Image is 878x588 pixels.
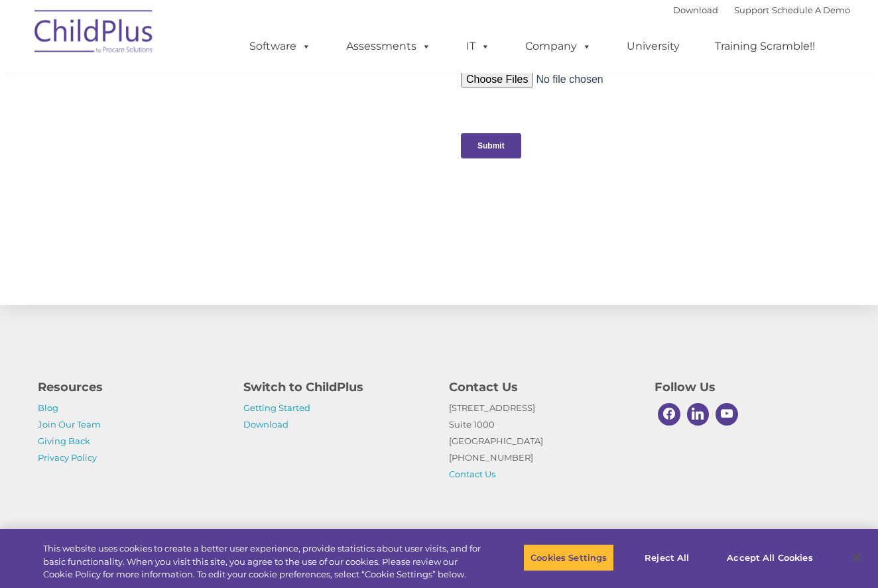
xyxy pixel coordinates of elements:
button: Cookies Settings [523,544,614,571]
a: Facebook [655,400,684,429]
a: IT [453,33,503,60]
a: Assessments [333,33,444,60]
a: Youtube [712,400,741,429]
a: Training Scramble!! [702,33,828,60]
h4: Switch to ChildPlus [243,378,429,396]
a: Contact Us [449,469,495,479]
a: Join Our Team [38,419,101,430]
h4: Resources [38,378,223,396]
a: Blog [38,402,58,413]
img: ChildPlus by Procare Solutions [28,1,160,67]
a: Getting Started [243,402,310,413]
a: Linkedin [684,400,713,429]
a: Company [512,33,605,60]
span: Phone number [184,142,241,152]
a: Privacy Policy [38,452,97,463]
a: Support [734,5,769,15]
p: [STREET_ADDRESS] Suite 1000 [GEOGRAPHIC_DATA] [PHONE_NUMBER] [449,400,635,483]
a: Download [673,5,718,15]
div: This website uses cookies to create a better user experience, provide statistics about user visit... [43,542,483,581]
a: Schedule A Demo [772,5,850,15]
h4: Contact Us [449,378,635,396]
a: University [613,33,693,60]
button: Close [842,543,871,572]
button: Reject All [625,544,708,571]
a: Software [236,33,324,60]
a: Download [243,419,288,430]
a: Giving Back [38,436,90,446]
span: Last name [184,88,225,97]
button: Accept All Cookies [720,544,820,571]
h4: Follow Us [655,378,840,396]
font: | [673,5,850,15]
